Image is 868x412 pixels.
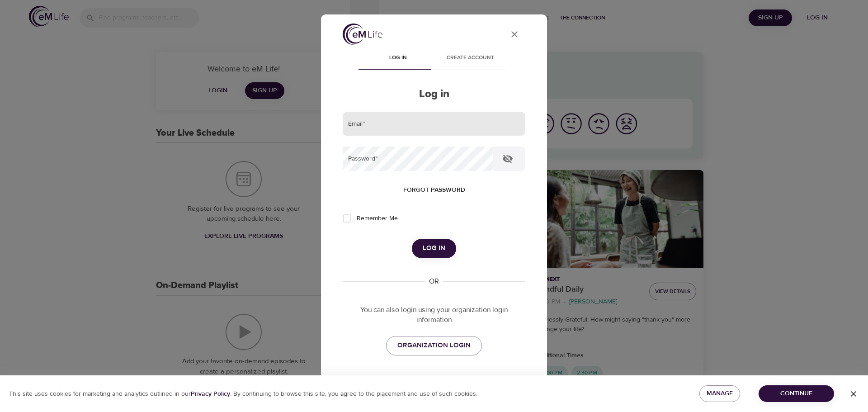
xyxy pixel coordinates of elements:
[423,242,445,254] span: Log in
[191,390,230,398] b: Privacy Policy
[367,53,429,63] span: Log in
[403,185,465,196] span: Forgot password
[397,340,471,351] span: ORGANIZATION LOGIN
[504,24,525,45] button: close
[343,24,382,45] img: logo
[439,53,501,63] span: Create account
[412,239,456,258] button: Log in
[343,305,525,326] p: You can also login using your organization login information
[343,48,525,70] div: disabled tabs example
[343,88,525,101] h2: Log in
[357,214,398,223] span: Remember Me
[386,336,482,355] a: ORGANIZATION LOGIN
[766,388,827,399] span: Continue
[425,276,443,287] div: OR
[707,388,733,399] span: Manage
[400,182,469,199] button: Forgot password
